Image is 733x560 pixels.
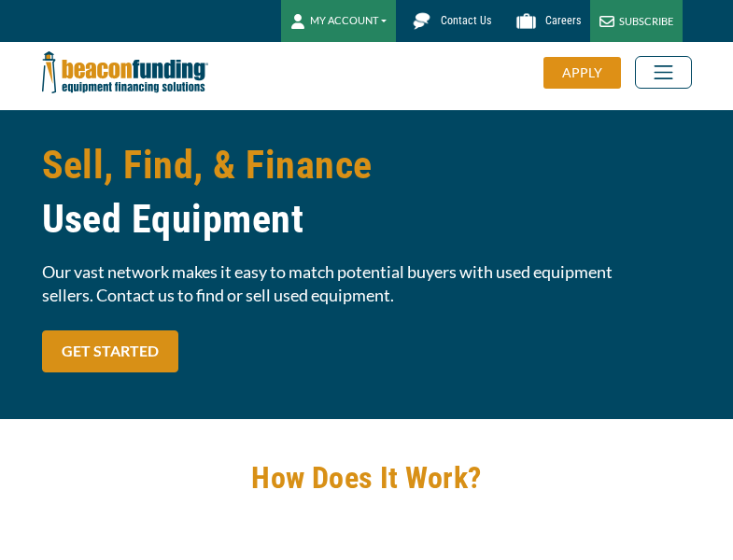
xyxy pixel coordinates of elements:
[42,456,692,499] h2: How Does It Work?
[42,138,692,246] h1: Sell, Find, & Finance
[500,5,590,37] a: Careers
[441,14,491,27] span: Contact Us
[42,260,692,307] span: Our vast network makes it easy to match potential buyers with used equipment sellers. Contact us ...
[42,192,692,246] span: Used Equipment
[635,56,692,89] button: Toggle navigation
[42,42,208,103] img: Beacon Funding Corporation logo
[405,5,438,37] img: Beacon Funding chat
[543,57,635,89] a: APPLY
[42,330,178,372] a: GET STARTED
[543,57,621,89] div: APPLY
[396,5,500,37] a: Contact Us
[510,5,543,37] img: Beacon Funding Careers
[545,14,581,27] span: Careers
